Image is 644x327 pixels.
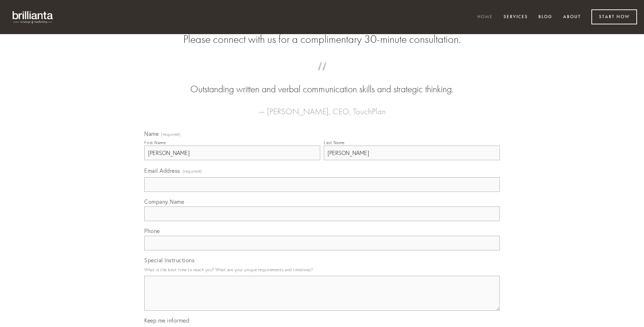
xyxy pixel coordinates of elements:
[144,167,180,174] span: Email Address
[144,140,166,145] div: First Name
[155,69,489,83] span: “
[144,227,160,234] span: Phone
[534,11,557,23] a: Blog
[144,317,189,324] span: Keep me informed
[144,130,159,137] span: Name
[324,140,345,145] div: Last Name
[559,11,585,23] a: About
[144,33,500,46] h2: Please connect with us for a complimentary 30-minute consultation.
[591,9,637,24] a: Start Now
[155,69,489,96] blockquote: Outstanding written and verbal communication skills and strategic thinking.
[183,166,202,176] span: (required)
[7,7,59,27] img: brillianta - research, strategy, marketing
[144,198,184,205] span: Company Name
[161,132,181,137] span: (required)
[144,265,500,274] p: What is the best time to reach you? What are your unique requirements and timelines?
[144,257,194,264] span: Special Instructions
[155,96,489,118] figcaption: — [PERSON_NAME], CEO, TouchPlan
[473,11,497,23] a: Home
[499,11,532,23] a: Services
